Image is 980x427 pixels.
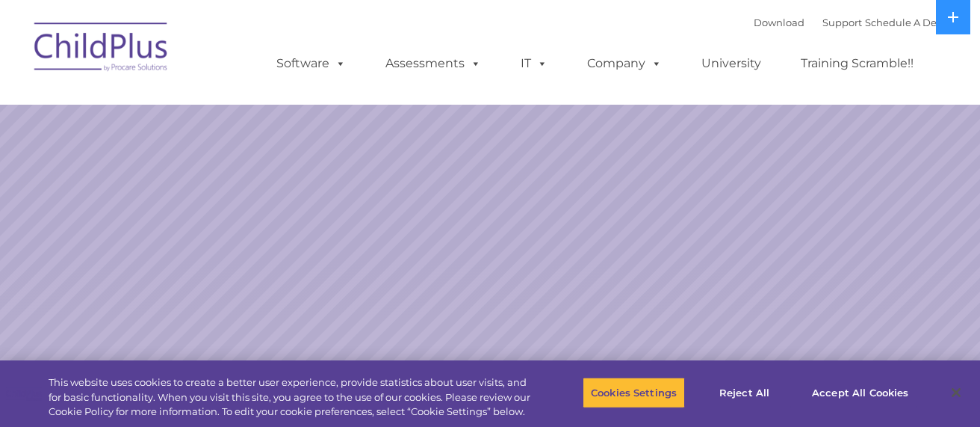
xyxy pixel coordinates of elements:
a: University [686,49,776,79]
a: Software [261,49,361,79]
button: Cookies Settings [583,377,685,408]
a: Assessments [370,49,496,79]
a: Support [822,16,862,28]
img: ChildPlus by Procare Solutions [27,12,176,87]
button: Close [940,376,973,409]
div: This website uses cookies to create a better user experience, provide statistics about user visit... [49,375,539,420]
a: Download [754,16,804,28]
a: Schedule A Demo [865,16,953,28]
button: Accept All Cookies [804,377,917,408]
button: Reject All [698,377,791,408]
a: IT [506,49,562,79]
font: | [754,16,953,28]
a: Training Scramble!! [786,49,928,79]
a: Company [572,49,677,79]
